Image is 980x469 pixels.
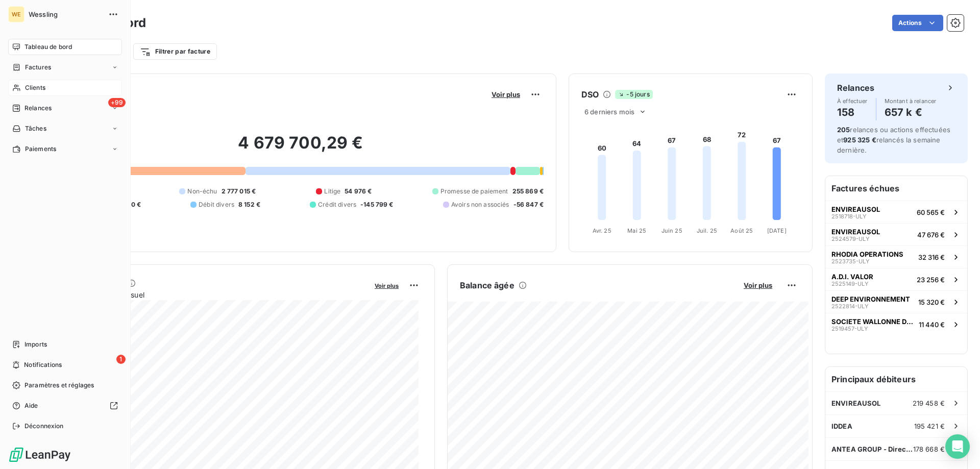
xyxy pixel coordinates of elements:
[324,187,340,196] span: Litige
[318,200,356,209] span: Crédit divers
[24,401,38,410] span: Aide
[831,213,866,219] span: 2518718-ULY
[199,200,234,209] span: Débit divers
[488,90,523,99] button: Voir plus
[697,227,717,234] tspan: Juil. 25
[831,303,868,309] span: 2522814-ULY
[615,90,652,99] span: -5 jours
[24,422,64,431] span: Déconnexion
[825,367,967,391] h6: Principaux débiteurs
[917,231,945,239] span: 47 676 €
[831,258,869,264] span: 2523735-ULY
[440,187,508,196] span: Promesse de paiement
[914,422,945,430] span: 195 421 €
[512,187,544,196] span: 255 869 €
[831,326,868,332] span: 2519457-ULY
[918,253,945,261] span: 32 316 €
[25,63,51,72] span: Factures
[767,227,787,234] tspan: [DATE]
[29,10,102,18] span: Wessling
[831,295,910,303] span: DEEP ENVIRONNEMENT
[345,187,372,196] span: 54 976 €
[8,447,71,463] img: Logo LeanPay
[831,317,915,326] span: SOCIETE WALLONNE DES EAUX SCRL - SW
[913,399,945,407] span: 219 458 €
[831,205,880,213] span: ENVIREAUSOL
[24,42,72,52] span: Tableau de bord
[460,279,514,291] h6: Balance âgée
[730,227,753,234] tspan: Août 25
[627,227,646,234] tspan: Mai 25
[825,290,967,313] button: DEEP ENVIRONNEMENT2522814-ULY15 320 €
[24,104,52,113] span: Relances
[492,90,520,98] span: Voir plus
[133,43,217,60] button: Filtrer par facture
[593,227,611,234] tspan: Avr. 25
[661,227,682,234] tspan: Juin 25
[831,399,881,407] span: ENVIREAUSOL
[222,187,256,196] span: 2 777 015 €
[837,126,950,154] span: relances ou actions effectuées et relancés la semaine dernière.
[831,228,880,236] span: ENVIREAUSOL
[837,82,874,94] h6: Relances
[741,281,775,290] button: Voir plus
[918,298,945,306] span: 15 320 €
[837,126,850,134] span: 205
[108,98,126,107] span: +99
[375,282,399,289] span: Voir plus
[744,281,772,289] span: Voir plus
[825,201,967,223] button: ENVIREAUSOL2518718-ULY60 565 €
[24,340,47,349] span: Imports
[451,200,509,209] span: Avoirs non associés
[8,398,122,414] a: Aide
[584,108,634,116] span: 6 derniers mois
[581,88,599,101] h6: DSO
[913,445,945,453] span: 178 668 €
[837,98,868,104] span: À effectuer
[58,289,367,300] span: Chiffre d'affaires mensuel
[25,124,46,133] span: Tâches
[843,136,876,144] span: 925 325 €
[917,208,945,216] span: 60 565 €
[825,176,967,201] h6: Factures échues
[825,313,967,335] button: SOCIETE WALLONNE DES EAUX SCRL - SW2519457-ULY11 440 €
[825,268,967,290] button: A.D.I. VALOR2525149-ULY23 256 €
[945,434,970,459] div: Open Intercom Messenger
[238,200,260,209] span: 8 152 €
[187,187,217,196] span: Non-échu
[831,273,873,281] span: A.D.I. VALOR
[885,98,937,104] span: Montant à relancer
[837,104,868,120] h4: 158
[885,104,937,120] h4: 657 k €
[825,245,967,268] button: RHODIA OPERATIONS2523735-ULY32 316 €
[831,236,869,242] span: 2524579-ULY
[24,381,94,390] span: Paramètres et réglages
[25,83,45,92] span: Clients
[919,320,945,329] span: 11 440 €
[25,144,56,154] span: Paiements
[116,355,126,364] span: 1
[892,15,943,31] button: Actions
[372,281,402,290] button: Voir plus
[831,250,903,258] span: RHODIA OPERATIONS
[831,445,913,453] span: ANTEA GROUP - Direction administrat
[917,276,945,284] span: 23 256 €
[825,223,967,245] button: ENVIREAUSOL2524579-ULY47 676 €
[513,200,544,209] span: -56 847 €
[58,133,544,163] h2: 4 679 700,29 €
[360,200,394,209] span: -145 799 €
[24,360,62,369] span: Notifications
[8,6,24,22] div: WE
[831,281,868,287] span: 2525149-ULY
[831,422,852,430] span: IDDEA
